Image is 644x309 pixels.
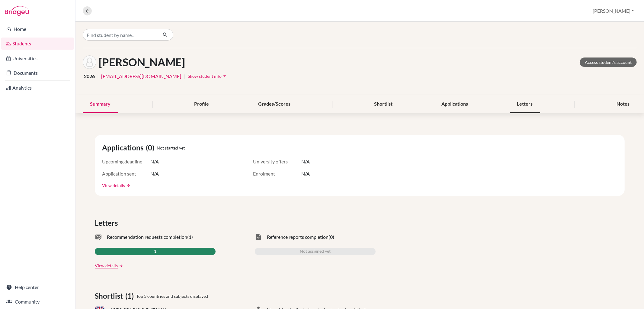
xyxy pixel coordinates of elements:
h1: [PERSON_NAME] [99,56,185,69]
a: View details [102,182,125,189]
div: Notes [609,95,637,113]
a: Help center [1,281,74,293]
input: Find student by name... [83,29,158,41]
span: N/A [301,170,310,177]
span: Application sent [102,170,150,177]
a: Universities [1,52,74,64]
span: (0) [146,142,157,153]
span: Enrolment [253,170,301,177]
span: Not assigned yet [300,248,331,255]
div: Applications [434,95,475,113]
span: 2026 [84,73,95,80]
span: Shortlist [95,291,125,301]
div: Grades/Scores [251,95,298,113]
img: Samarveer Tuli's avatar [83,55,96,69]
i: arrow_drop_down [222,73,228,79]
a: View details [95,262,118,269]
span: Upcoming deadline [102,158,150,165]
span: Reference reports completion [267,233,328,241]
span: (1) [125,291,136,301]
span: Show student info [188,74,222,79]
span: (1) [187,233,193,241]
span: N/A [301,158,310,165]
div: Letters [510,95,540,113]
a: arrow_forward [125,183,130,188]
span: mark_email_read [95,233,102,241]
div: Shortlist [367,95,400,113]
span: Top 3 countries and subjects displayed [136,293,208,299]
span: | [184,73,185,80]
span: Recommendation requests completion [107,233,187,241]
span: N/A [150,170,159,177]
button: Show student infoarrow_drop_down [187,71,228,81]
span: task [255,233,262,241]
a: Community [1,296,74,308]
a: Home [1,23,74,35]
span: University offers [253,158,301,165]
a: [EMAIL_ADDRESS][DOMAIN_NAME] [101,73,181,80]
a: Analytics [1,82,74,94]
div: Summary [83,95,118,113]
img: Bridge-U [5,6,29,16]
span: Not started yet [157,145,185,151]
span: | [97,73,99,80]
button: [PERSON_NAME] [590,5,637,17]
span: 1 [154,248,156,255]
a: Students [1,38,74,50]
span: N/A [150,158,159,165]
span: (0) [328,233,334,241]
span: Applications [102,142,146,153]
a: Documents [1,67,74,79]
span: Letters [95,218,120,228]
a: arrow_forward [118,264,123,268]
a: Access student's account [580,58,637,67]
div: Profile [187,95,216,113]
